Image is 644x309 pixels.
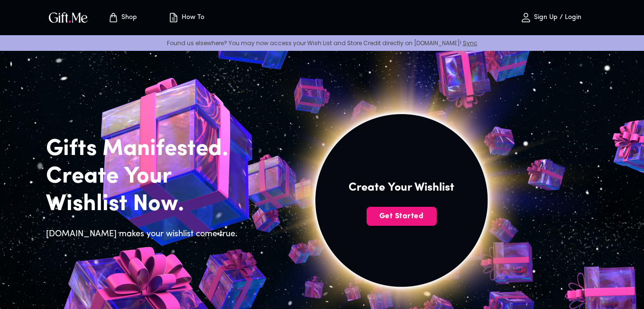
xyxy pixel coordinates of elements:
button: Get Started [367,207,437,226]
a: Sync [463,39,478,47]
p: Shop [119,14,137,22]
h6: [DOMAIN_NAME] makes your wishlist come true. [46,228,243,241]
p: Found us elsewhere? You may now access your Wish List and Store Credit directly on [DOMAIN_NAME]! [8,39,636,47]
p: Sign Up / Login [532,14,581,22]
h2: Wishlist Now. [46,191,243,218]
button: How To [160,2,212,33]
span: Get Started [367,211,437,222]
h2: Gifts Manifested. [46,135,243,163]
button: Store page [96,2,148,33]
img: GiftMe Logo [47,10,90,24]
img: how-to.svg [168,12,179,23]
button: Sign Up / Login [503,2,598,33]
h2: Create Your [46,163,243,191]
button: GiftMe Logo [46,12,91,23]
p: How To [179,14,204,22]
h4: Create Your Wishlist [349,180,454,195]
